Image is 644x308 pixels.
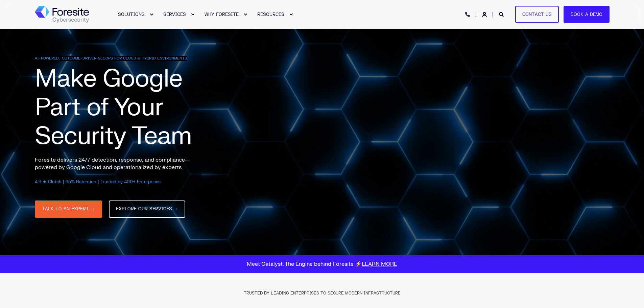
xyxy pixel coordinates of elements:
[35,200,102,218] a: TALK TO AN EXPERT →
[35,156,204,171] p: Foresite delivers 24/7 detection, response, and compliance—powered by Google Cloud and operationa...
[35,6,89,23] a: Back to Home
[482,11,488,17] a: Login
[247,261,397,267] span: Meet Catalyst: The Engine behind Foresite ⚡️
[515,6,559,23] a: Contact Us
[243,13,247,17] div: Expand WHY FORESITE
[205,11,239,17] span: WHY FORESITE
[35,56,187,61] span: AI-POWERED, OUTCOME-DRIVEN SECOPS FOR CLOUD & HYBRID ENVIRONMENTS
[499,11,505,17] a: Open Search
[35,63,192,152] span: Make Google Part of Your Security Team
[191,13,195,17] div: Expand SERVICES
[109,200,185,218] a: EXPLORE OUR SERVICES →
[289,13,293,17] div: Expand RESOURCES
[149,13,153,17] div: Expand SOLUTIONS
[362,261,397,267] a: LEARN MORE
[257,11,284,17] span: RESOURCES
[35,179,161,185] span: 4.9 ★ Clutch | 95% Retention | Trusted by 400+ Enterprises
[564,6,610,23] a: Book a Demo
[244,290,401,296] span: TRUSTED BY LEADING ENTERPRISES TO SECURE MODERN INFRASTRUCTURE
[35,6,89,23] img: Foresite logo, a hexagon shape of blues with a directional arrow to the right hand side, and the ...
[118,11,145,17] span: SOLUTIONS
